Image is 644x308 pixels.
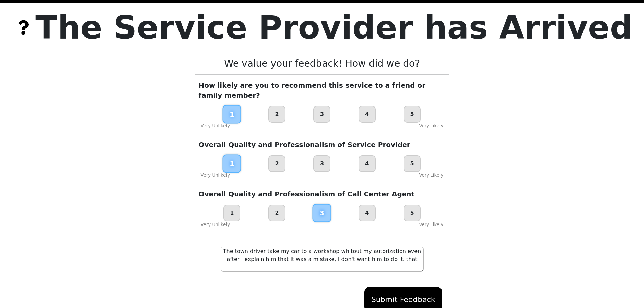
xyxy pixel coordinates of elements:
[268,106,285,123] div: 2
[359,155,376,172] div: 4
[268,205,285,221] div: 2
[199,80,446,100] p: How likely are you to recommend this service to a friend or family member?
[359,106,376,123] div: 4
[419,221,443,228] div: Very Likely
[404,106,421,123] div: 5
[221,247,424,272] textarea: The town driver take my car to a workshop whitout my autorization even after I explain him that I...
[222,105,241,124] div: 1
[404,205,421,221] div: 5
[208,58,436,69] h3: We value your feedback! How did we do?
[419,123,443,129] div: Very Likely
[199,140,446,150] p: Overall Quality and Professionalism of Service Provider
[313,204,331,222] div: 3
[201,221,230,228] div: Very Unlikely
[201,172,230,179] div: Very Unlikely
[313,155,330,172] div: 3
[199,189,446,199] p: Overall Quality and Professionalism of Call Center Agent
[201,123,230,129] div: Very Unlikely
[404,155,421,172] div: 5
[222,155,241,173] div: 1
[11,15,35,40] img: trx now logo
[359,205,376,221] div: 4
[223,205,240,221] div: 1
[35,3,633,52] p: The Service Provider has Arrived
[268,155,285,172] div: 2
[313,106,330,123] div: 3
[419,172,443,179] div: Very Likely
